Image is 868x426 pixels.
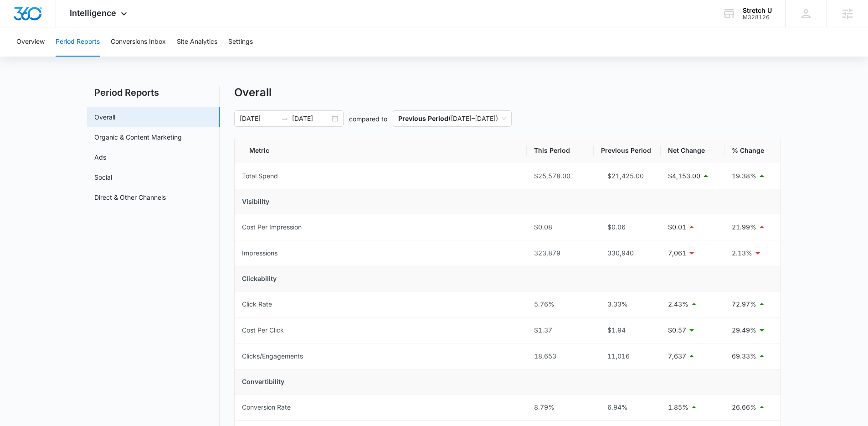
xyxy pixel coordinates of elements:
th: Metric [235,138,527,163]
a: Social [94,172,112,182]
p: $4,153.00 [668,171,700,181]
div: Total Spend [242,171,278,181]
th: % Change [724,138,781,163]
div: 6.94% [601,402,653,412]
div: Cost Per Click [242,325,284,335]
span: to [281,115,288,122]
span: Intelligence [70,8,116,18]
p: 29.49% [732,325,756,335]
p: 26.66% [732,402,756,412]
p: compared to [349,114,387,124]
th: This Period [527,138,594,163]
th: Net Change [661,138,724,163]
p: 7,637 [668,351,686,361]
div: 3.33% [601,299,653,309]
span: ( [DATE] – [DATE] ) [398,111,506,126]
div: 330,940 [601,248,653,258]
div: $21,425.00 [601,171,653,181]
p: Previous Period [398,114,448,122]
h2: Period Reports [87,86,220,99]
button: Site Analytics [177,27,217,57]
div: $0.08 [534,222,586,232]
a: Ads [94,152,106,162]
td: Convertibility [235,369,781,395]
p: 2.13% [732,248,752,258]
p: 2.43% [668,299,688,309]
span: swap-right [281,115,288,122]
div: 323,879 [534,248,586,258]
input: End date [292,114,330,124]
div: $0.06 [601,222,653,232]
div: 8.79% [534,402,586,412]
p: $0.01 [668,222,686,232]
div: $1.37 [534,325,586,335]
div: account id [743,14,772,21]
button: Conversions Inbox [111,27,166,57]
div: 11,016 [601,351,653,361]
div: $25,578.00 [534,171,586,181]
p: 7,061 [668,248,686,258]
p: 1.85% [668,402,688,412]
button: Overview [16,27,45,57]
div: Impressions [242,248,277,258]
p: 19.38% [732,171,756,181]
td: Visibility [235,189,781,214]
p: $0.57 [668,325,686,335]
a: Overall [94,112,115,122]
a: Direct & Other Channels [94,192,166,202]
button: Period Reports [56,27,100,57]
div: 5.76% [534,299,586,309]
div: Click Rate [242,299,272,309]
div: account name [743,7,772,14]
p: 21.99% [732,222,756,232]
div: Clicks/Engagements [242,351,303,361]
td: Clickability [235,266,781,291]
p: 72.97% [732,299,756,309]
div: 18,653 [534,351,586,361]
th: Previous Period [594,138,661,163]
div: Conversion Rate [242,402,291,412]
h1: Overall [234,86,272,99]
input: Start date [240,114,277,124]
a: Organic & Content Marketing [94,132,182,142]
div: $1.94 [601,325,653,335]
p: 69.33% [732,351,756,361]
div: Cost Per Impression [242,222,302,232]
button: Settings [228,27,253,57]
